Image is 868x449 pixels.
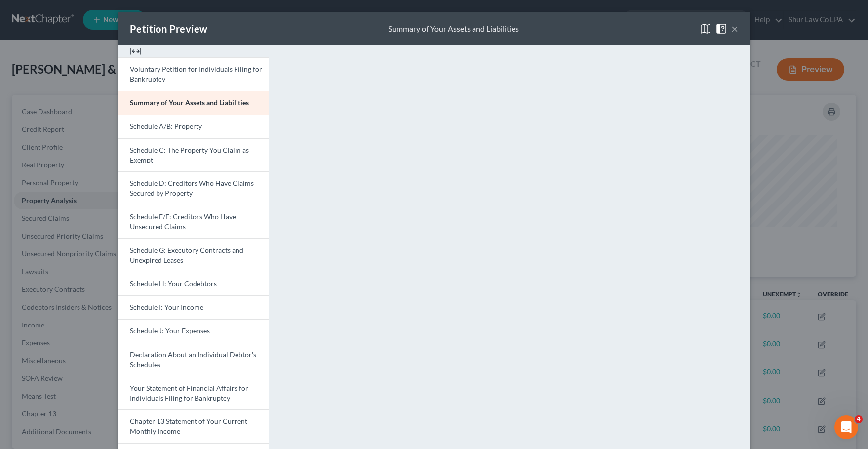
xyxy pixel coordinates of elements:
span: Declaration About an Individual Debtor's Schedules [130,350,256,368]
a: Schedule D: Creditors Who Have Claims Secured by Property [118,171,269,205]
span: Schedule I: Your Income [130,303,203,311]
a: Schedule E/F: Creditors Who Have Unsecured Claims [118,205,269,239]
a: Your Statement of Financial Affairs for Individuals Filing for Bankruptcy [118,376,269,409]
img: help-close-5ba153eb36485ed6c1ea00a893f15db1cb9b99d6cae46e1a8edb6c62d00a1a76.svg [715,23,727,35]
span: Schedule C: The Property You Claim as Exempt [130,146,249,164]
div: Summary of Your Assets and Liabilities [388,23,519,35]
span: 4 [855,415,863,423]
a: Chapter 13 Statement of Your Current Monthly Income [118,409,269,443]
span: Chapter 13 Statement of Your Current Monthly Income [130,417,247,435]
span: Your Statement of Financial Affairs for Individuals Filing for Bankruptcy [130,384,248,402]
span: Schedule J: Your Expenses [130,327,210,335]
a: Schedule H: Your Codebtors [118,272,269,295]
span: Voluntary Petition for Individuals Filing for Bankruptcy [130,65,262,83]
a: Schedule C: The Property You Claim as Exempt [118,138,269,172]
a: Schedule G: Executory Contracts and Unexpired Leases [118,238,269,272]
span: Schedule D: Creditors Who Have Claims Secured by Property [130,179,254,197]
a: Schedule J: Your Expenses [118,319,269,343]
a: Schedule I: Your Income [118,295,269,319]
span: Summary of Your Assets and Liabilities [130,98,249,107]
div: Petition Preview [130,22,207,36]
span: Schedule A/B: Property [130,122,202,130]
span: Schedule E/F: Creditors Who Have Unsecured Claims [130,212,236,231]
a: Summary of Your Assets and Liabilities [118,91,269,115]
img: map-close-ec6dd18eec5d97a3e4237cf27bb9247ecfb19e6a7ca4853eab1adfd70aa1fa45.svg [700,23,711,35]
span: Schedule H: Your Codebtors [130,279,217,287]
span: Schedule G: Executory Contracts and Unexpired Leases [130,246,243,264]
a: Voluntary Petition for Individuals Filing for Bankruptcy [118,57,269,91]
button: × [731,23,738,35]
a: Schedule A/B: Property [118,115,269,138]
iframe: Intercom live chat [834,415,858,439]
img: expand-e0f6d898513216a626fdd78e52531dac95497ffd26381d4c15ee2fc46db09dca.svg [130,45,142,57]
a: Declaration About an Individual Debtor's Schedules [118,343,269,376]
